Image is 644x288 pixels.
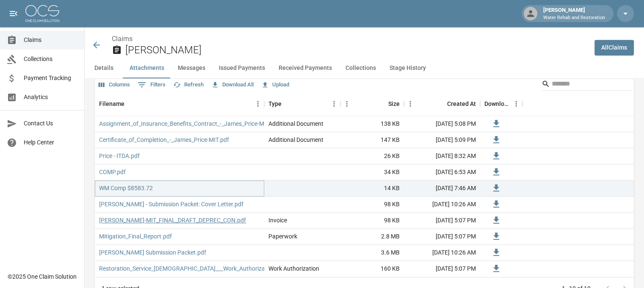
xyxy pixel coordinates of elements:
div: [DATE] 10:26 AM [404,197,480,213]
div: [DATE] 5:07 PM [404,261,480,277]
button: Menu [328,97,340,110]
button: Refresh [171,78,206,91]
div: 26 KB [340,148,404,164]
div: 98 KB [340,197,404,213]
div: Additional Document [268,136,323,144]
div: 160 KB [340,261,404,277]
a: COMP.pdf [99,168,126,176]
div: 3.6 MB [340,245,404,261]
span: Help Center [24,138,77,147]
span: Analytics [24,93,77,102]
div: Size [388,92,400,116]
div: [DATE] 5:09 PM [404,132,480,148]
a: Certificate_of_Completion_-_James_Price-MIT.pdf [99,136,229,144]
span: Contact Us [24,119,77,128]
a: AllClaims [594,40,634,55]
div: [DATE] 7:46 AM [404,180,480,197]
button: Select columns [97,78,132,91]
button: Menu [404,97,417,110]
button: Download All [209,78,256,91]
div: 138 KB [340,116,404,132]
a: Restoration_Service_[DEMOGRAPHIC_DATA]___Work_Authorization_-_James_Price-MIT.pdf [99,264,337,273]
button: open drawer [5,5,22,22]
a: [PERSON_NAME]-MIT_FINAL_DRAFT_DEPREC_CON.pdf [99,216,246,224]
div: 147 KB [340,132,404,148]
a: Assignment_of_Insurance_Benefits_Contract_-_James_Price-MIT.pdf [99,119,279,128]
div: Work Authorization [268,264,319,273]
div: Search [542,77,632,92]
a: [PERSON_NAME] Submission Packet.pdf [99,248,206,257]
button: Attachments [123,58,171,78]
button: Menu [340,97,353,110]
a: Price - ITDA.pdf [99,152,140,160]
div: [PERSON_NAME] [540,6,608,21]
nav: breadcrumb [112,34,588,44]
button: Stage History [383,58,433,78]
div: 34 KB [340,164,404,180]
img: ocs-logo-white-transparent.png [25,5,59,22]
div: 14 KB [340,180,404,197]
a: [PERSON_NAME] - Submission Packet: Cover Letter.pdf [99,200,243,208]
div: anchor tabs [85,58,644,78]
div: Type [268,92,282,116]
a: Claims [112,35,133,43]
div: [DATE] 10:26 AM [404,245,480,261]
button: Show filters [135,78,168,91]
a: Mitigation_Final_Report.pdf [99,232,172,241]
div: Paperwork [268,232,297,241]
div: [DATE] 5:07 PM [404,213,480,229]
div: Created At [404,92,480,116]
div: Download [480,92,522,116]
button: Upload [259,78,291,91]
span: Payment Tracking [24,74,77,83]
div: Size [340,92,404,116]
h2: [PERSON_NAME] [125,44,588,56]
div: Filename [95,92,264,116]
button: Messages [171,58,212,78]
button: Collections [339,58,383,78]
button: Received Payments [272,58,339,78]
div: 98 KB [340,213,404,229]
div: © 2025 One Claim Solution [8,272,77,281]
div: Filename [99,92,124,116]
button: Menu [510,97,522,110]
div: [DATE] 8:32 AM [404,148,480,164]
span: Claims [24,36,77,44]
div: [DATE] 6:53 AM [404,164,480,180]
button: Menu [252,97,264,110]
div: [DATE] 5:07 PM [404,229,480,245]
div: Invoice [268,216,287,224]
div: [DATE] 5:08 PM [404,116,480,132]
p: Water Rehab and Restoration [543,14,605,22]
div: Created At [447,92,476,116]
button: Details [85,58,123,78]
div: Download [484,92,510,116]
a: WM Comp $8583.72 [99,184,153,192]
span: Collections [24,55,77,64]
div: 2.8 MB [340,229,404,245]
div: Type [264,92,340,116]
button: Issued Payments [212,58,272,78]
div: Additional Document [268,119,323,128]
